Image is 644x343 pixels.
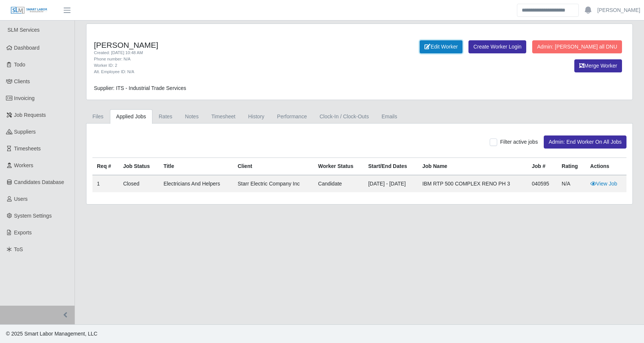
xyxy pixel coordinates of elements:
span: © 2025 Smart Labor Management, LLC [6,331,97,337]
a: Performance [271,109,313,124]
span: Suppliers [14,129,36,135]
a: Clock-In / Clock-Outs [313,109,375,124]
div: Created: [DATE] 10:48 AM [94,50,399,56]
span: Exports [14,230,32,236]
th: Req # [92,158,119,175]
td: Electricians and helpers [159,175,233,192]
th: Start/End Dates [364,158,418,175]
td: [DATE] - [DATE] [364,175,418,192]
span: Supplier: ITS - Industrial Trade Services [94,85,186,91]
span: Dashboard [14,45,40,51]
a: Rates [152,109,179,124]
span: ToS [14,246,23,252]
button: Merge Worker [574,59,622,72]
div: Phone number: N/A [94,56,399,62]
th: Job Name [418,158,527,175]
span: Job Requests [14,112,46,118]
th: Job Status [119,158,159,175]
img: SLM Logo [10,6,48,15]
span: Timesheets [14,146,41,152]
a: Files [86,109,110,124]
td: IBM RTP 500 COMPLEX RENO PH 3 [418,175,527,192]
td: N/A [557,175,586,192]
a: Notes [179,109,205,124]
a: Timesheet [205,109,242,124]
span: SLM Services [7,27,40,33]
td: 040595 [527,175,557,192]
a: Emails [375,109,404,124]
td: Starr Electric Company Inc [233,175,314,192]
span: Todo [14,62,25,68]
th: Title [159,158,233,175]
a: History [242,109,271,124]
a: Applied Jobs [110,109,152,124]
a: Edit Worker [420,40,463,53]
div: Alt. Employee ID: N/A [94,69,399,75]
th: Rating [557,158,586,175]
th: Worker Status [314,158,364,175]
td: Closed [119,175,159,192]
a: View Job [590,181,618,187]
input: Search [517,4,579,17]
a: [PERSON_NAME] [597,6,640,14]
th: Actions [586,158,626,175]
div: Worker ID: 2 [94,62,399,69]
td: candidate [314,175,364,192]
h4: [PERSON_NAME] [94,40,399,50]
span: Candidates Database [14,179,64,185]
th: Job # [527,158,557,175]
td: 1 [92,175,119,192]
button: Admin: End Worker On All Jobs [544,135,626,149]
button: Admin: [PERSON_NAME] all DNU [532,40,622,53]
span: Filter active jobs [500,139,538,145]
a: Create Worker Login [468,40,526,53]
span: System Settings [14,213,52,219]
span: Workers [14,162,34,168]
span: Invoicing [14,95,35,101]
span: Clients [14,78,30,84]
th: Client [233,158,314,175]
span: Users [14,196,28,202]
